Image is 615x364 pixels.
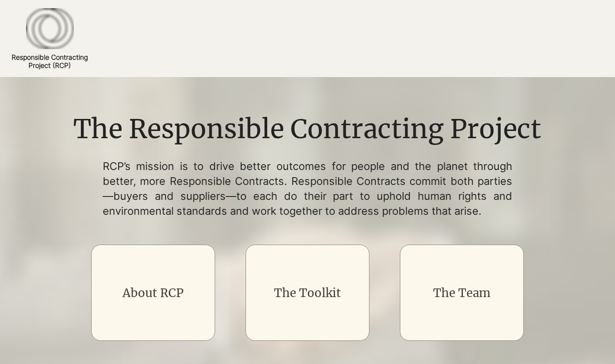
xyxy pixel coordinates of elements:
[12,53,88,69] a: Responsible ContractingProject (RCP)
[433,286,491,300] a: The Team
[123,286,184,300] a: About RCP
[67,111,548,148] h1: The Responsible Contracting Project
[274,286,341,300] a: The Toolkit
[103,159,513,218] p: RCP’s mission is to drive better outcomes for people and the planet through better, more Responsi...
